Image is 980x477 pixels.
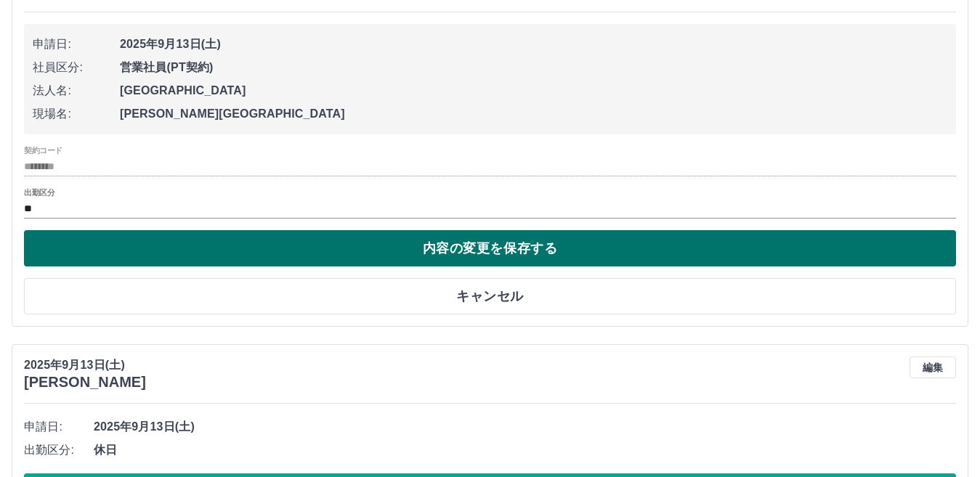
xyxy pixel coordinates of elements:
[94,418,956,436] span: 2025年9月13日(土)
[120,59,947,76] span: 営業社員(PT契約)
[24,356,146,374] p: 2025年9月13日(土)
[94,441,956,459] span: 休日
[120,36,947,53] span: 2025年9月13日(土)
[910,356,956,378] button: 編集
[24,418,94,436] span: 申請日:
[24,441,94,459] span: 出勤区分:
[33,105,120,123] span: 現場名:
[24,230,956,266] button: 内容の変更を保存する
[33,59,120,76] span: 社員区分:
[24,187,54,198] label: 出勤区分
[24,374,146,391] h3: [PERSON_NAME]
[120,105,947,123] span: [PERSON_NAME][GEOGRAPHIC_DATA]
[24,145,62,156] label: 契約コード
[33,36,120,53] span: 申請日:
[24,278,956,314] button: キャンセル
[120,82,947,99] span: [GEOGRAPHIC_DATA]
[33,82,120,99] span: 法人名:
